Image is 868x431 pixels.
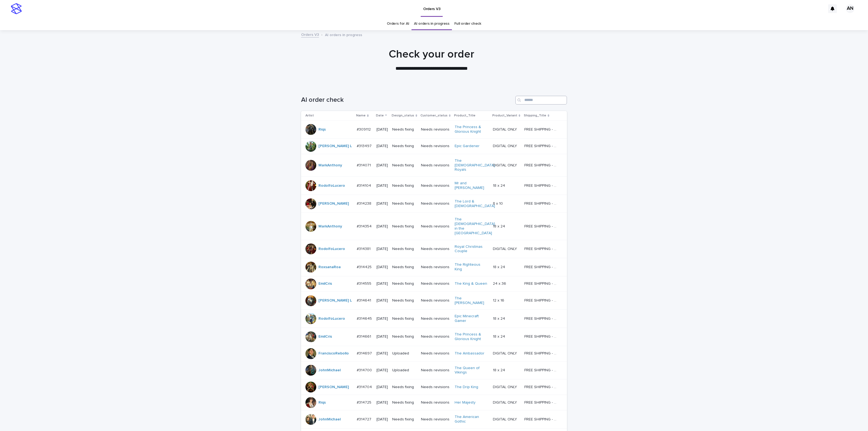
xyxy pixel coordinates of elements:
[421,144,450,148] p: Needs revisions
[357,416,372,422] p: #314727
[493,246,518,251] p: DIGITAL ONLY
[301,258,567,276] tr: RoxsanaRoa #314425#314425 [DATE]Needs fixingNeeds revisionsThe Righteous King 18 x 2418 x 24 FREE...
[301,410,567,429] tr: JohnMichael #314727#314727 [DATE]Needs fixingNeeds revisionsThe American Gothic DIGITAL ONLYDIGIT...
[357,315,373,321] p: #314645
[524,280,559,286] p: FREE SHIPPING - preview in 1-2 business days, after your approval delivery will take 5-10 b.d.
[392,224,417,229] p: Needs fixing
[301,328,567,346] tr: EmilCris #314661#314661 [DATE]Needs fixingNeeds revisionsThe Princess & Glorious Knight 18 x 2418...
[376,334,388,339] p: [DATE]
[421,316,450,321] p: Needs revisions
[524,333,559,339] p: FREE SHIPPING - preview in 1-2 business days, after your approval delivery will take 5-10 b.d.
[318,224,342,229] a: MarkAnthony
[421,127,450,132] p: Needs revisions
[376,127,388,132] p: [DATE]
[318,400,326,405] a: Riqs
[421,247,450,251] p: Needs revisions
[493,223,506,229] p: 18 x 24
[392,113,414,119] p: Design_status
[376,163,388,168] p: [DATE]
[357,280,372,286] p: #314555
[455,415,489,424] a: The American Gothic
[524,297,559,303] p: FREE SHIPPING - preview in 1-2 business days, after your approval delivery will take 5-10 b.d.
[455,332,489,341] a: The Princess & Glorious Knight
[421,368,450,373] p: Needs revisions
[493,264,506,270] p: 18 x 24
[421,281,450,286] p: Needs revisions
[301,121,567,139] tr: Riqs #309112#309112 [DATE]Needs fixingNeeds revisionsThe Princess & Glorious Knight DIGITAL ONLYD...
[357,297,372,303] p: #314641
[421,334,450,339] p: Needs revisions
[421,201,450,206] p: Needs revisions
[524,384,559,389] p: FREE SHIPPING - preview in 1-2 business days, after your approval delivery will take 5-10 b.d.
[325,31,362,37] p: AI orders in progress
[524,416,559,422] p: FREE SHIPPING - preview in 1-2 business days, after your approval delivery will take 5-10 b.d.
[392,368,417,373] p: Uploaded
[421,385,450,389] p: Needs revisions
[376,201,388,206] p: [DATE]
[357,399,372,405] p: #314725
[357,367,373,373] p: #314700
[846,4,854,13] div: AN
[455,199,495,208] a: The Lord & [DEMOGRAPHIC_DATA]
[299,48,564,61] h1: Check your order
[493,162,518,168] p: DIGITAL ONLY
[301,291,567,310] tr: [PERSON_NAME] L #314641#314641 [DATE]Needs fixingNeeds revisionsThe [PERSON_NAME] 12 x 1612 x 16 ...
[392,163,417,168] p: Needs fixing
[305,113,314,119] p: Artist
[318,144,352,148] a: [PERSON_NAME] L
[301,177,567,195] tr: RodolfoLucero #314104#314104 [DATE]Needs fixingNeeds revisionsMr and [PERSON_NAME] 18 x 2418 x 24...
[376,183,388,188] p: [DATE]
[392,144,417,148] p: Needs fixing
[376,400,388,405] p: [DATE]
[493,297,505,303] p: 12 x 16
[301,213,567,240] tr: MarkAnthony #314354#314354 [DATE]Needs fixingNeeds revisionsThe [DEMOGRAPHIC_DATA] in the [GEOGRA...
[524,264,559,270] p: FREE SHIPPING - preview in 1-2 business days, after your approval delivery will take 5-10 b.d.
[420,113,448,119] p: Customer_status
[493,350,518,356] p: DIGITAL ONLY
[301,276,567,291] tr: EmilCris #314555#314555 [DATE]Needs fixingNeeds revisionsThe King & Queen 24 x 3624 x 36 FREE SHI...
[524,315,559,321] p: FREE SHIPPING - preview in 1-2 business days, after your approval delivery will take 5-10 b.d.
[357,182,372,188] p: #314104
[455,125,489,134] a: The Princess & Glorious Knight
[421,224,450,229] p: Needs revisions
[515,96,567,104] div: Search
[455,217,495,235] a: The [DEMOGRAPHIC_DATA] in the [GEOGRAPHIC_DATA]
[392,417,417,422] p: Needs fixing
[301,240,567,258] tr: RodolfoLucero #314381#314381 [DATE]Needs fixingNeeds revisionsRoyal Christmas Couple DIGITAL ONLY...
[301,346,567,361] tr: FranciscoRebollo #314697#314697 [DATE]UploadedNeeds revisionsThe Ambassador DIGITAL ONLYDIGITAL O...
[492,113,517,119] p: Product_Variant
[376,247,388,251] p: [DATE]
[387,17,409,30] a: Orders for AI
[357,223,373,229] p: #314354
[392,385,417,389] p: Needs fixing
[301,310,567,328] tr: RodolfoLucero #314645#314645 [DATE]Needs fixingNeeds revisionsEpic Minecraft Gamer 18 x 2418 x 24...
[421,265,450,270] p: Needs revisions
[455,181,489,190] a: Mr and [PERSON_NAME]
[318,127,326,132] a: Riqs
[318,417,341,422] a: JohnMichael
[493,182,506,188] p: 18 x 24
[376,385,388,389] p: [DATE]
[357,143,373,148] p: #313497
[524,143,559,148] p: FREE SHIPPING - preview in 1-2 business days, after your approval delivery will take 5-10 b.d.
[357,333,372,339] p: #314661
[392,298,417,303] p: Needs fixing
[455,351,484,356] a: The Ambassador
[455,144,480,148] a: Epic Gardener
[318,247,345,251] a: RodolfoLucero
[524,162,559,168] p: FREE SHIPPING - preview in 1-2 business days, after your approval delivery will take 5-10 b.d.
[318,316,345,321] a: RodolfoLucero
[301,361,567,379] tr: JohnMichael #314700#314700 [DATE]UploadedNeeds revisionsThe Queen of Vikings 18 x 2418 x 24 FREE ...
[524,367,559,373] p: FREE SHIPPING - preview in 1-2 business days, after your approval delivery will take 5-10 b.d.
[318,163,342,168] a: MarkAnthony
[376,113,384,119] p: Date
[392,334,417,339] p: Needs fixing
[392,400,417,405] p: Needs fixing
[357,162,372,168] p: #314071
[455,245,489,254] a: Royal Christmas Couple
[493,126,518,132] p: DIGITAL ONLY
[421,417,450,422] p: Needs revisions
[455,281,487,286] a: The King & Queen
[318,334,332,339] a: EmilCris
[455,366,489,375] a: The Queen of Vikings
